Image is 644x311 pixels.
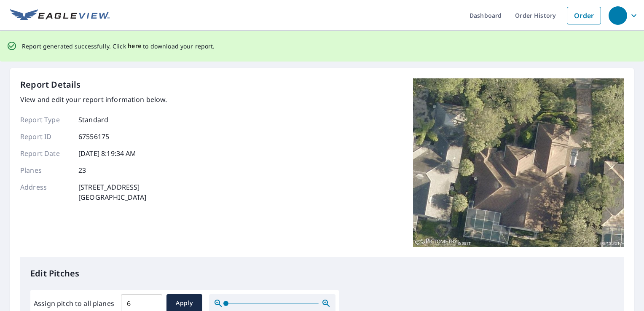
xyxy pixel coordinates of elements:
[78,165,86,175] p: 23
[78,148,137,158] p: [DATE] 8:19:34 AM
[20,78,81,91] p: Report Details
[22,41,215,51] p: Report generated successfully. Click to download your report.
[34,298,114,308] label: Assign pitch to all planes
[78,115,108,125] p: Standard
[413,78,624,247] img: Top image
[20,115,71,125] p: Report Type
[567,7,601,24] a: Order
[78,182,147,202] p: [STREET_ADDRESS] [GEOGRAPHIC_DATA]
[30,267,614,280] p: Edit Pitches
[20,94,167,105] p: View and edit your report information below.
[20,131,71,142] p: Report ID
[128,41,142,51] button: here
[78,131,109,142] p: 67556175
[10,9,110,22] img: EV Logo
[20,182,71,202] p: Address
[173,298,196,308] span: Apply
[20,148,71,158] p: Report Date
[20,165,71,175] p: Planes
